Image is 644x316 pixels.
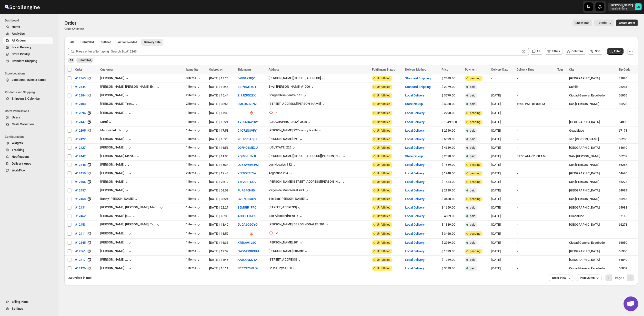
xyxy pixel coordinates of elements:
button: 1 items [186,163,201,168]
span: #12394 [75,111,86,116]
div: [PERSON_NAME] [PERSON_NAME] Ib... [100,85,156,88]
button: All [67,39,77,46]
button: Settings [3,305,53,312]
button: 1 items [186,180,201,185]
button: Local Delivery [405,120,424,124]
button: [PERSON_NAME][STREET_ADDRESS][PERSON_NAME] [269,180,346,185]
button: All Orders [3,37,53,44]
button: Los Nogales 132 [269,163,297,168]
span: #12457 [75,188,86,193]
span: Order View [552,276,566,280]
span: Locations, Rules & Rates [12,78,46,82]
button: TYC26SAVHW [238,120,258,124]
button: #12431 [72,204,89,211]
button: 3MEO5U7E9Z [238,102,257,106]
span: #12452 [75,214,86,219]
button: 7URGF0H80I [238,189,256,192]
span: Widgets [12,141,23,145]
button: Delivery Apps [3,160,53,167]
p: Order Overview [64,27,84,31]
button: [PERSON_NAME] Mend... [100,154,141,159]
button: Filter [607,48,624,55]
span: #12361 [75,249,86,254]
button: Ma trinidad rdz... [100,128,129,133]
div: 1 items [186,232,201,236]
button: Local Delivery [405,232,424,235]
div: [PERSON_NAME][STREET_ADDRESS][PERSON_NAME] Sector [269,154,341,158]
div: Virgen de Montserrat #21 [269,188,304,192]
text: DC [636,5,640,9]
button: [PERSON_NAME] 391 [269,137,303,142]
span: Sort [595,50,600,53]
button: [PERSON_NAME] . [100,163,131,168]
div: [PERSON_NAME] jal... [100,214,131,218]
span: Fulfilled [101,40,111,44]
button: #12427 [72,144,89,152]
button: Virgen de Montserrat #21 [269,188,309,193]
button: 1 items [186,128,201,133]
button: 116 San [PERSON_NAME] [269,197,310,202]
span: Filter [614,50,621,53]
span: Local Delivery [12,45,31,49]
button: [PERSON_NAME] [100,180,129,185]
span: #12422 [75,137,86,142]
div: [US_STATE] 225 [269,146,291,149]
button: [PERSON_NAME] 201 [269,241,303,245]
button: Store pickup [405,154,423,158]
button: #12363 [72,74,89,82]
img: ScrollEngine [4,1,40,13]
button: Local Delivery [405,241,424,244]
button: #12126 [72,264,89,272]
button: Page Jump [577,274,602,281]
span: #12444 [75,84,86,89]
div: [PERSON_NAME] Mend... [100,154,136,158]
button: Y4F232TGU9 [238,180,256,184]
button: [STREET_ADDRESS] [269,205,302,210]
div: [PERSON_NAME]... [100,146,127,149]
div: [PERSON_NAME]... [100,171,127,175]
button: Tutorial [594,20,614,26]
button: [PERSON_NAME]... [100,137,132,142]
button: [PERSON_NAME] [PERSON_NAME] Ib... [100,85,161,90]
div: [PERSON_NAME] DE LOS NOGALES 201 [269,222,324,226]
span: unfulfilled, [78,59,92,62]
span: All [70,59,73,62]
button: [US_STATE] 225 [269,146,296,150]
button: [PERSON_NAME] Trev... [100,102,139,107]
button: Analytics [3,30,53,37]
div: [PERSON_NAME]... [100,232,127,235]
div: [PERSON_NAME] ... [100,258,128,261]
button: #12447 [72,118,89,126]
button: 1 items [186,197,201,202]
button: [PERSON_NAME] jal... [100,214,136,219]
button: XQIMVU3N1H [238,154,257,158]
div: [STREET_ADDRESS] [269,205,297,209]
button: Local Delivery [405,197,424,201]
div: 1 items [186,85,201,90]
div: [PERSON_NAME] Trev... [100,102,134,105]
button: 1 items [186,137,201,142]
span: All Orders [12,39,26,42]
div: Saraí [100,120,112,125]
button: #12403 [72,100,89,108]
button: 1 items [186,258,201,263]
div: 1 items [186,146,201,150]
button: 1 items [186,205,201,210]
span: Users [12,116,20,119]
span: Notifications [12,155,30,158]
div: 2 items [186,171,201,176]
span: #12442 [75,154,86,159]
button: 8DZZX70MHW [238,266,258,270]
div: 1 items [186,266,201,271]
div: 1 items [186,111,201,116]
span: #12447 [75,120,86,125]
span: Unfulfilled [80,40,94,44]
button: 2OHRP8AQL7 [238,137,257,141]
button: WorkFlow [3,167,53,174]
span: All [537,50,540,53]
div: Open chat [624,296,638,311]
